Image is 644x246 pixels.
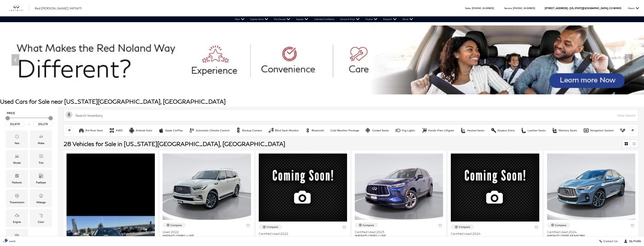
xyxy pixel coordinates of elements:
[189,128,195,133] div: Automatic Climate Control
[465,7,471,10] span: Sales
[365,128,371,133] div: Cooled Seats
[355,154,443,220] img: 2023 INFINITI QX60 LUXE
[127,126,154,134] button: Android AutoAndroid Auto
[163,234,248,238] span: INFINITI QX80 LUXE
[129,128,135,133] div: Android Auto
[38,141,44,145] div: Make
[489,126,517,134] button: Keyless EntryKeyless Entry
[400,16,416,22] a: About
[581,126,616,134] button: Navigation SystemNavigation System
[583,128,589,133] div: Navigation System
[12,54,19,66] div: Previous
[363,223,374,227] div: Compare
[36,200,46,204] div: Mileage
[6,122,24,127] input: Minimum
[2,238,11,242] section: Click to Open Cookie Consent Modal
[268,128,274,133] div: Blind Spot Monitor
[621,236,644,246] button: Open user profile menu
[311,16,337,22] a: Unlimited Confidence
[233,126,264,134] button: Backup CameraBackup Camera
[163,154,251,220] img: 2022 INFINITI QX80 LUXE
[328,87,332,91] span: Go to slide 4
[293,16,311,22] a: Specials
[363,126,391,134] button: Cooled SeatsCooled Seats
[451,154,539,222] img: 2024 INFINITI QX50 SPORT
[547,230,632,234] span: Certified Used 2024
[163,230,248,234] span: Used 2022
[107,126,125,134] button: AWDAWD
[15,173,19,180] span: Features
[323,87,327,91] span: Go to slide 3
[547,154,635,220] img: 2024 INFINITI QX55 SENSORY
[13,220,21,224] div: Engine
[547,223,570,228] button: Compare Vehicle
[491,128,496,133] div: Keyless Entry
[328,126,361,134] button: Cold Weather Package
[10,5,29,11] a: infiniti
[35,6,82,10] span: Red [PERSON_NAME] INFINITI
[471,7,471,10] span: :
[458,126,487,134] button: Heated SeatsHeated Seats
[513,7,535,10] a: [PHONE_NUMBER]
[232,16,247,22] a: New
[602,240,618,243] span: Contact Us
[472,7,494,10] a: [PHONE_NUMBER]
[196,129,229,132] div: Automatic Climate Control
[355,230,440,234] span: Certified Used 2023
[15,153,19,161] span: Model
[380,16,400,22] a: Research
[39,192,43,200] span: Mileage
[259,236,344,239] span: INFINITI QX60 LUXE
[355,234,440,238] span: INFINITI QX60 LUXE
[15,212,19,220] span: Engine
[15,133,19,141] span: Year
[550,126,579,134] button: Memory SeatsMemory Seats
[232,16,416,22] nav: Main Navigation
[165,129,183,132] div: Apple CarPlay
[267,225,278,229] div: Compare
[504,7,512,10] span: Service
[266,126,301,134] button: Blind Spot MonitorBlind Spot Monitor
[545,7,621,10] a: [STREET_ADDRESS] • [US_STATE][GEOGRAPHIC_DATA], CO 80905
[259,224,282,229] button: Compare Vehicle
[330,129,359,132] div: Cold Weather Package
[78,128,84,133] div: 3rd Row Seat
[355,223,378,228] button: Compare Vehicle
[136,129,152,132] div: Android Auto
[235,128,241,133] div: Backup Camera
[39,153,43,161] span: Trim
[459,225,470,229] div: Compare
[116,129,123,132] div: AWD
[163,230,251,238] a: Used 2022INFINITI QX80 LUXE
[6,190,28,207] div: TransmissionTransmission
[555,223,566,227] div: Compare
[64,109,638,121] input: Search Inventory
[36,180,46,185] div: Fueltype
[337,16,362,22] a: Service & Parts
[355,230,443,238] a: Certified Used 2023INFINITI QX60 LUXE
[421,128,427,133] div: Hands-Free Liftgate
[6,240,16,243] span: Search
[6,116,9,120] div: Minimum Price
[559,129,577,132] div: Memory Seats
[64,140,285,147] span: 28 Vehicles for Sale in [US_STATE][GEOGRAPHIC_DATA], [GEOGRAPHIC_DATA]
[15,232,19,239] span: Bodystyle
[519,126,548,134] button: Leather SeatsLeather Seats
[620,128,626,133] div: Parking Sensors / Assist
[395,128,401,133] div: Fog Lights
[362,16,380,22] a: Finance
[341,224,347,232] button: Save Vehicle
[303,126,326,134] button: BluetoothBluetooth
[547,234,632,238] span: INFINITI QX55 SENSORY
[6,170,28,187] div: FeaturesFeatures
[109,128,115,133] div: AWD
[419,126,456,134] button: Hands-Free LiftgateHands-Free Liftgate
[6,115,52,127] div: Price
[6,209,28,227] div: EngineEngine
[30,209,52,227] div: ColorColor
[590,129,614,132] div: Navigation System
[12,180,22,185] div: Features
[30,130,52,148] div: MakeMake
[170,223,182,227] div: Compare
[30,190,52,207] div: MileageMileage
